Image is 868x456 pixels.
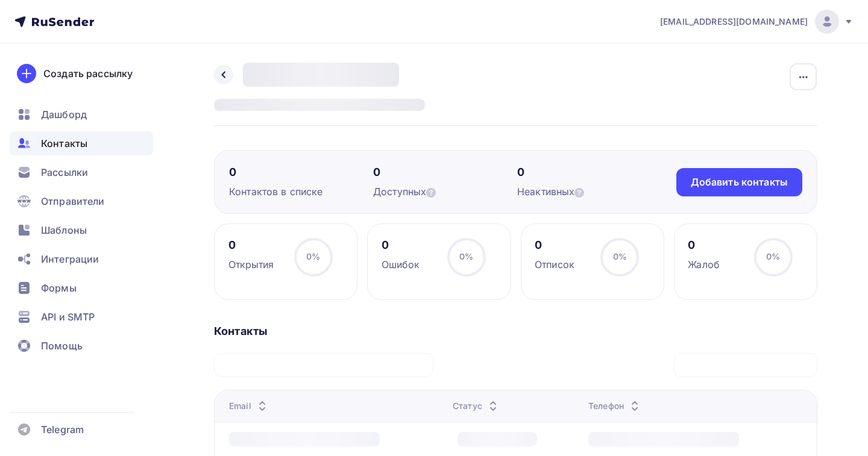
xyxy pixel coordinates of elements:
div: Email [229,400,269,412]
div: Контакты [214,324,817,339]
span: 0% [613,251,627,261]
span: Контакты [41,136,87,151]
div: 0 [229,165,373,180]
div: 0 [382,238,420,252]
div: Статус [453,400,500,412]
div: 0 [373,165,517,180]
span: Дашборд [41,107,87,122]
div: Ошибок [382,257,420,272]
div: Телефон [588,400,642,412]
span: Формы [41,281,77,295]
a: Дашборд [10,102,153,126]
a: [EMAIL_ADDRESS][DOMAIN_NAME] [660,10,854,34]
div: Отписок [535,257,574,272]
div: 0 [228,238,274,252]
div: Создать рассылку [43,66,133,81]
span: Рассылки [41,165,88,180]
div: Доступных [373,184,517,199]
span: 0% [766,251,780,261]
div: Жалоб [688,257,720,272]
div: Открытия [228,257,274,272]
div: Добавить контакты [691,175,788,189]
a: Контакты [10,131,153,155]
div: 0 [517,165,661,180]
span: Отправители [41,194,105,208]
a: Формы [10,276,153,300]
div: Неактивных [517,184,661,199]
span: 0% [306,251,320,261]
span: API и SMTP [41,310,95,324]
div: 0 [535,238,574,252]
span: Интеграции [41,252,99,266]
span: 0% [459,251,473,261]
span: Telegram [41,422,84,437]
span: [EMAIL_ADDRESS][DOMAIN_NAME] [660,16,808,28]
a: Рассылки [10,160,153,184]
span: Помощь [41,339,83,353]
div: Контактов в списке [229,184,373,199]
span: Шаблоны [41,223,87,237]
a: Шаблоны [10,218,153,242]
a: Отправители [10,189,153,213]
div: 0 [688,238,720,252]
